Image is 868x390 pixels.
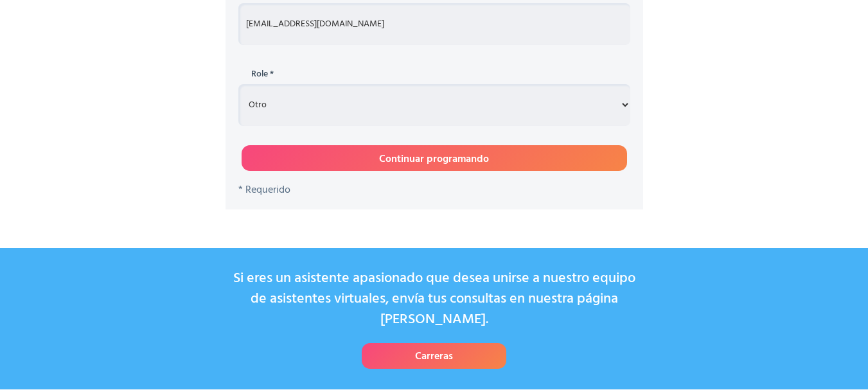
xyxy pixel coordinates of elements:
input: nombre@correo electrónico.com [238,3,630,45]
a: Carreras [362,343,506,369]
input: Continuar programando [242,145,627,171]
font: Carreras [415,348,453,365]
font: Si eres un asistente apasionado que desea unirse a nuestro equipo de asistentes virtuales, envía ... [233,267,635,331]
font: * Requerido [238,182,290,199]
font: Role * [251,67,274,82]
